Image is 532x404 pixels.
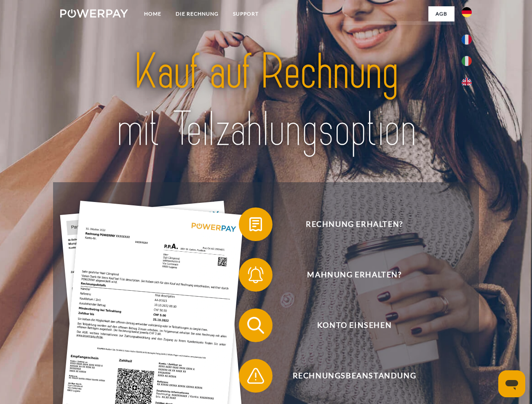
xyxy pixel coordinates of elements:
[168,6,226,21] a: DIE RECHNUNG
[239,258,458,292] button: Mahnung erhalten?
[80,40,452,161] img: title-powerpay_de.svg
[137,6,168,21] a: Home
[251,359,457,393] span: Rechnungsbeanstandung
[226,6,266,21] a: SUPPORT
[239,207,458,241] button: Rechnung erhalten?
[245,315,266,336] img: qb_search.svg
[462,35,472,45] img: fr
[462,7,472,17] img: de
[60,9,128,18] img: logo-powerpay-white.svg
[251,207,457,241] span: Rechnung erhalten?
[239,308,458,342] button: Konto einsehen
[428,6,454,21] a: agb
[245,214,266,235] img: qb_bill.svg
[245,365,266,386] img: qb_warning.svg
[341,21,454,36] a: AGB (Kauf auf Rechnung)
[462,56,472,66] img: it
[239,359,458,393] button: Rechnungsbeanstandung
[251,258,457,292] span: Mahnung erhalten?
[245,264,266,285] img: qb_bell.svg
[251,308,457,342] span: Konto einsehen
[462,78,472,88] img: en
[498,370,525,397] iframe: Schaltfläche zum Öffnen des Messaging-Fensters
